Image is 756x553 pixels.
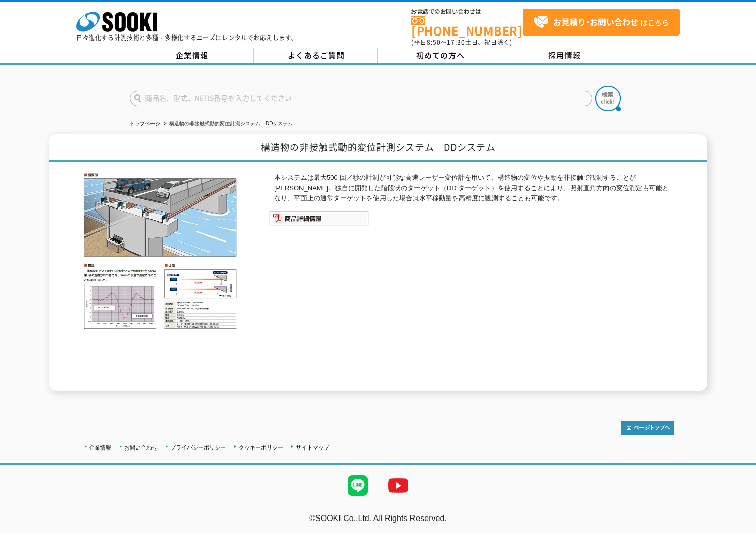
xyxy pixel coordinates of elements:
img: 構造物の非接触式動的変位計測システム DDシステム [82,172,239,330]
a: サイトマップ [296,444,329,451]
a: テストMail [717,524,756,533]
a: 企業情報 [89,444,111,451]
input: 商品名、型式、NETIS番号を入力してください [130,91,592,106]
span: お電話でのお問い合わせは [411,9,523,15]
a: 企業情報 [130,48,254,63]
h1: 構造物の非接触式動的変位計測システム DDシステム [49,134,707,162]
a: お見積り･お問い合わせはこちら [523,9,680,36]
a: よくあるご質問 [254,48,378,63]
a: クッキーポリシー [239,444,283,451]
img: トップページへ [621,421,674,435]
span: はこちら [533,15,669,30]
a: 採用情報 [502,48,626,63]
li: 構造物の非接触式動的変位計測システム DDシステム [162,119,293,129]
a: プライバシーポリシー [170,444,226,451]
a: 初めての方へ [378,48,502,63]
span: 初めての方へ [416,50,465,61]
p: 日々進化する計測技術と多種・多様化するニーズにレンタルでお応えします。 [76,34,298,41]
a: トップページ [130,121,160,126]
span: 17:30 [447,38,465,47]
a: お問い合わせ [124,444,158,451]
img: 商品詳細情報システム [269,211,369,226]
img: YouTube [378,465,419,506]
strong: お見積り･お問い合わせ [553,16,638,28]
a: 商品詳細情報システム [269,216,369,224]
span: (平日 ～ 土日、祝日除く) [411,38,512,47]
span: 8:50 [427,38,441,47]
a: [PHONE_NUMBER] [411,16,523,37]
img: btn_search.png [595,86,621,111]
img: LINE [337,465,378,506]
p: 本システムは最大500 回／秒の計測が可能な高速レーザー変位計を用いて、構造物の変位や振動を非接触で観測することが[PERSON_NAME]。独自に開発した階段状のターゲット（DD ターゲット）... [274,172,674,204]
